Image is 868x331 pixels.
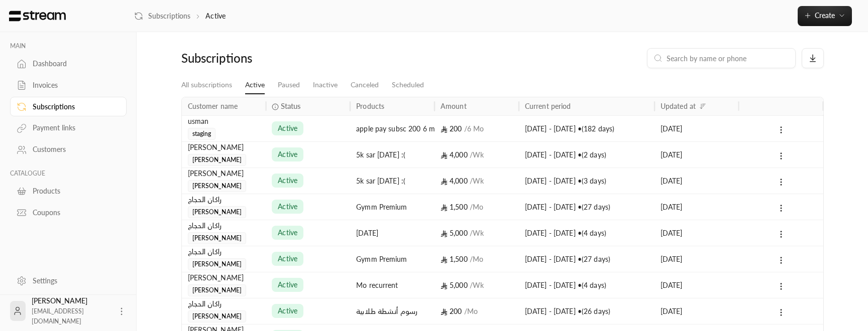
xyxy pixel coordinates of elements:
[188,142,260,153] div: [PERSON_NAME]
[470,255,483,263] span: / Mo
[8,11,67,22] img: Logo
[470,281,484,289] span: / Wk
[470,150,484,159] span: / Wk
[33,102,114,112] div: Subscriptions
[470,177,484,185] span: / Wk
[441,246,513,272] div: 1,500
[356,142,428,168] div: 5k sar [DATE] :(
[188,310,247,322] span: [PERSON_NAME]
[188,272,260,283] div: [PERSON_NAME]
[798,6,852,26] button: Create
[10,140,127,159] a: Customers
[188,102,238,110] div: Customer name
[667,53,789,64] input: Search by name or phone
[356,246,428,272] div: Gymm Premium
[10,203,127,222] a: Coupons
[188,154,247,166] span: [PERSON_NAME]
[356,194,428,220] div: Gymm Premium
[278,76,300,94] a: Paused
[661,272,733,298] div: [DATE]
[661,168,733,194] div: [DATE]
[525,298,648,324] div: [DATE] - [DATE] • ( 26 days )
[525,102,571,110] div: Current period
[33,208,114,218] div: Coupons
[464,124,484,133] span: / 6 Mo
[441,102,467,110] div: Amount
[134,11,226,21] nav: breadcrumb
[10,42,127,50] p: MAIN
[10,170,127,178] p: CATALOGUE
[33,59,114,69] div: Dashboard
[351,76,379,94] a: Canceled
[441,168,513,194] div: 4,000
[10,97,127,116] a: Subscriptions
[205,11,226,21] p: Active
[525,220,648,246] div: [DATE] - [DATE] • ( 4 days )
[10,182,127,201] a: Products
[525,194,648,220] div: [DATE] - [DATE] • ( 27 days )
[356,116,428,141] div: apple pay subsc 200 6 months
[188,194,260,205] div: راكان الحجاج
[815,11,835,20] span: Create
[33,276,114,286] div: Settings
[32,307,84,325] span: [EMAIL_ADDRESS][DOMAIN_NAME]
[441,220,513,246] div: 5,000
[661,298,733,324] div: [DATE]
[245,76,265,94] a: Active
[470,229,484,237] span: / Wk
[278,176,297,186] span: active
[441,116,513,141] div: 200
[10,76,127,95] a: Invoices
[356,168,428,194] div: 5k sar [DATE] :(
[441,272,513,298] div: 5,000
[441,298,513,324] div: 200
[697,100,709,112] button: Sort
[278,149,297,159] span: active
[356,102,384,110] div: Products
[278,280,297,290] span: active
[525,246,648,272] div: [DATE] - [DATE] • ( 27 days )
[356,220,428,246] div: [DATE]
[188,128,216,140] span: staging
[661,194,733,220] div: [DATE]
[525,142,648,168] div: [DATE] - [DATE] • ( 2 days )
[464,307,478,315] span: / Mo
[188,246,260,257] div: راكان الحجاج
[661,142,733,168] div: [DATE]
[525,272,648,298] div: [DATE] - [DATE] • ( 4 days )
[188,298,260,309] div: راكان الحجاج
[181,76,232,94] a: All subscriptions
[188,116,260,127] div: usman
[278,202,297,212] span: active
[278,254,297,264] span: active
[278,306,297,316] span: active
[661,116,733,141] div: [DATE]
[10,271,127,290] a: Settings
[33,186,114,196] div: Products
[661,220,733,246] div: [DATE]
[441,142,513,168] div: 4,000
[10,118,127,138] a: Payment links
[392,76,424,94] a: Scheduled
[278,123,297,133] span: active
[32,296,111,326] div: [PERSON_NAME]
[188,258,247,270] span: [PERSON_NAME]
[10,54,127,74] a: Dashboard
[281,101,301,111] span: Status
[33,123,114,133] div: Payment links
[188,232,247,244] span: [PERSON_NAME]
[525,168,648,194] div: [DATE] - [DATE] • ( 3 days )
[188,206,247,218] span: [PERSON_NAME]
[188,220,260,231] div: راكان الحجاج
[661,246,733,272] div: [DATE]
[33,80,114,90] div: Invoices
[313,76,338,94] a: Inactive
[33,144,114,154] div: Customers
[470,203,483,211] span: / Mo
[356,298,428,324] div: رسوم أنشطة طلابية
[441,194,513,220] div: 1,500
[525,116,648,141] div: [DATE] - [DATE] • ( 182 days )
[661,102,696,110] div: Updated at
[134,11,190,21] a: Subscriptions
[181,50,335,66] div: Subscriptions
